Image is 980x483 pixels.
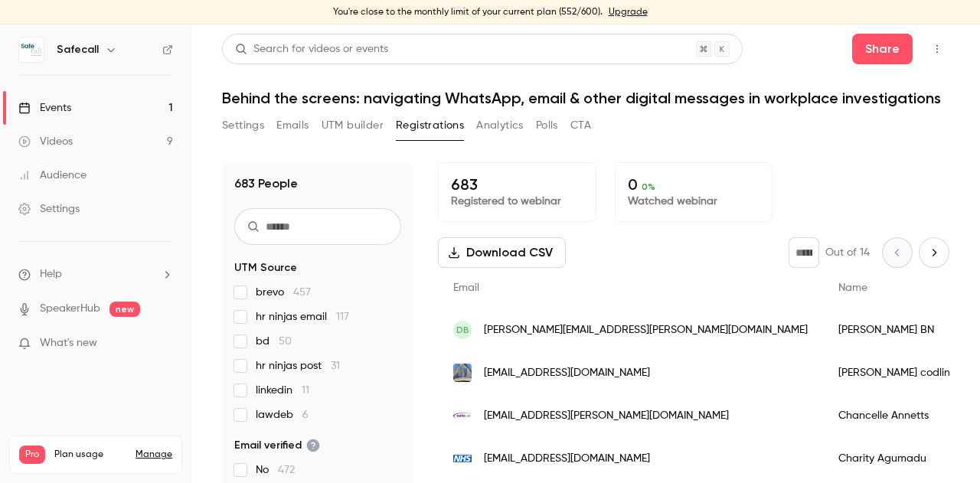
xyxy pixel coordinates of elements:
[40,266,62,282] span: Help
[451,175,583,194] p: 683
[235,41,388,57] div: Search for videos or events
[40,335,97,351] span: What's new
[256,462,295,478] span: No
[322,113,384,138] button: UTM builder
[234,175,298,193] h1: 683 People
[852,34,913,64] button: Share
[256,358,340,374] span: hr ninjas post
[57,42,99,57] h6: Safecall
[276,113,309,138] button: Emails
[222,89,949,107] h1: Behind the screens: navigating WhatsApp, email & other digital messages in workplace investigations
[278,465,295,475] span: 472
[838,282,867,293] span: Name
[155,337,173,351] iframe: Noticeable Trigger
[484,451,650,467] span: [EMAIL_ADDRESS][DOMAIN_NAME]
[570,113,591,138] button: CTA
[919,237,949,268] button: Next page
[628,194,760,209] p: Watched webinar
[331,361,340,371] span: 31
[234,438,320,453] span: Email verified
[293,287,311,298] span: 457
[628,175,760,194] p: 0
[438,237,566,268] button: Download CSV
[109,302,140,317] span: new
[136,449,172,461] a: Manage
[336,312,349,322] span: 117
[642,181,655,192] span: 0 %
[18,134,73,149] div: Videos
[19,445,45,464] span: Pro
[453,361,472,385] img: johnlewis.co.uk
[18,100,71,116] div: Events
[453,282,479,293] span: Email
[456,323,469,337] span: DB
[256,383,309,398] span: linkedin
[19,38,44,62] img: Safecall
[451,194,583,209] p: Registered to webinar
[256,309,349,325] span: hr ninjas email
[453,406,472,425] img: safecall.co.uk
[18,266,173,282] li: help-dropdown-opener
[302,410,309,420] span: 6
[484,322,808,338] span: [PERSON_NAME][EMAIL_ADDRESS][PERSON_NAME][DOMAIN_NAME]
[256,334,292,349] span: bd
[396,113,464,138] button: Registrations
[54,449,126,461] span: Plan usage
[234,260,297,276] span: UTM Source
[453,449,472,468] img: nhs.net
[609,6,648,18] a: Upgrade
[484,408,729,424] span: [EMAIL_ADDRESS][PERSON_NAME][DOMAIN_NAME]
[40,301,100,317] a: SpeakerHub
[279,336,292,347] span: 50
[484,365,650,381] span: [EMAIL_ADDRESS][DOMAIN_NAME]
[256,285,311,300] span: brevo
[222,113,264,138] button: Settings
[18,201,80,217] div: Settings
[256,407,309,423] span: lawdeb
[825,245,870,260] p: Out of 14
[18,168,87,183] div: Audience
[476,113,524,138] button: Analytics
[302,385,309,396] span: 11
[536,113,558,138] button: Polls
